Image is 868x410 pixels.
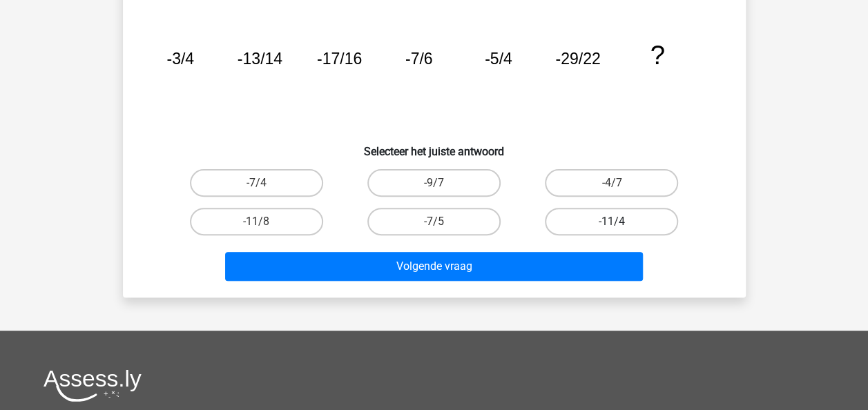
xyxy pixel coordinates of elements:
[555,50,600,68] tspan: -29/22
[545,169,678,197] label: -4/7
[484,50,512,68] tspan: -5/4
[237,50,282,68] tspan: -13/14
[545,208,678,235] label: -11/4
[405,50,432,68] tspan: -7/6
[190,208,323,235] label: -11/8
[190,169,323,197] label: -7/4
[650,40,664,70] tspan: ?
[367,169,501,197] label: -9/7
[145,134,724,158] h6: Selecteer het juiste antwoord
[367,208,501,235] label: -7/5
[316,50,361,68] tspan: -17/16
[225,252,643,281] button: Volgende vraag
[44,369,142,402] img: Assessly logo
[166,50,194,68] tspan: -3/4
